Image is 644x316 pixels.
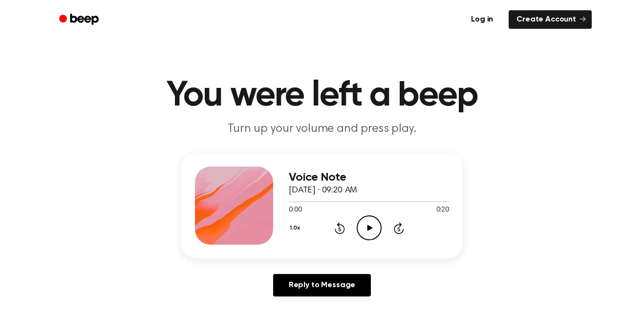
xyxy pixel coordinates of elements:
a: Reply to Message [273,274,371,296]
a: Beep [52,10,107,29]
button: 1.0x [289,220,303,236]
h1: You were left a beep [72,78,572,113]
a: Create Account [509,10,592,29]
span: 0:20 [436,205,449,215]
span: 0:00 [289,205,301,215]
span: [DATE] · 09:20 AM [289,186,357,195]
p: Turn up your volume and press play. [134,121,510,137]
h3: Voice Note [289,171,449,184]
a: Log in [461,8,503,31]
